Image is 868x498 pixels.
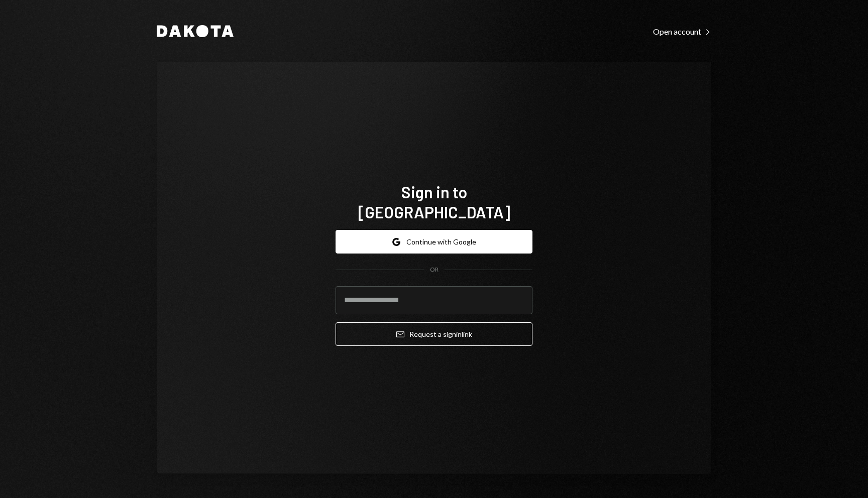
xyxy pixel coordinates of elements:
[653,27,711,37] div: Open account
[653,26,711,37] a: Open account
[430,266,439,274] div: OR
[336,182,532,222] h1: Sign in to [GEOGRAPHIC_DATA]
[336,322,532,346] button: Request a signinlink
[336,230,532,254] button: Continue with Google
